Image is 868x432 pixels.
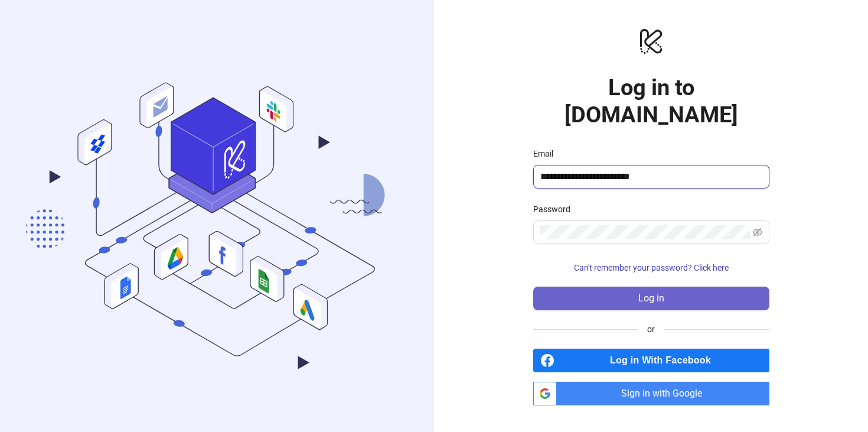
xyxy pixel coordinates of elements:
[533,263,769,272] a: Can't remember your password? Click here
[562,382,769,405] span: Sign in with Google
[574,263,729,272] span: Can't remember your password? Click here
[533,349,769,372] a: Log in With Facebook
[753,228,762,237] span: eye-invisible
[559,349,769,372] span: Log in With Facebook
[540,225,750,239] input: Password
[533,287,769,310] button: Log in
[533,74,769,128] h1: Log in to [DOMAIN_NAME]
[638,323,664,336] span: or
[533,147,561,160] label: Email
[533,258,769,277] button: Can't remember your password? Click here
[533,203,578,216] label: Password
[540,170,760,184] input: Email
[638,293,664,304] span: Log in
[533,382,769,405] a: Sign in with Google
